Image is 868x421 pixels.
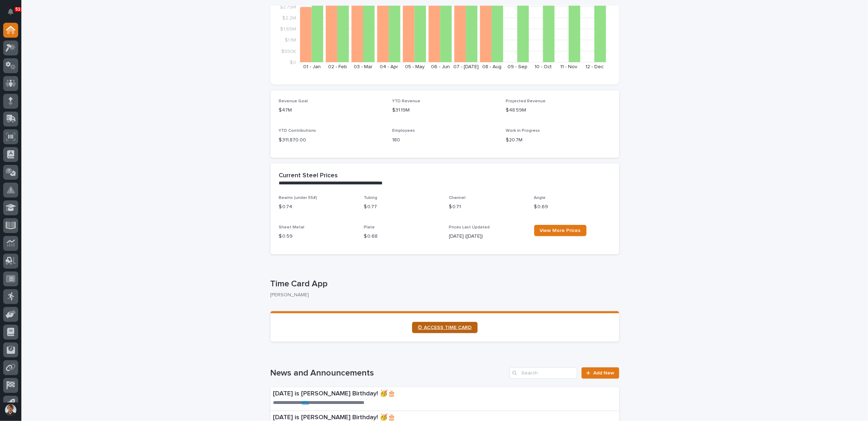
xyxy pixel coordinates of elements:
span: Employees [392,129,415,133]
p: $47M [279,107,384,114]
tspan: $1.65M [280,27,296,32]
p: 51 [16,7,20,12]
button: users-avatar [3,403,18,417]
p: [DATE] is [PERSON_NAME] Birthday! 🥳🎂 [273,390,508,398]
tspan: $2.75M [280,5,296,10]
tspan: $2.2M [282,16,296,21]
p: $ 0.68 [364,233,441,240]
span: Add New [594,371,615,376]
h1: News and Announcements [270,368,507,378]
p: $ 0.59 [279,233,356,240]
p: $ 311,870.00 [279,136,384,144]
span: Prices Last Updated [449,225,490,230]
text: 01 - Jan [303,64,320,69]
tspan: $1.1M [285,38,296,43]
span: Channel [449,196,466,200]
p: $48.59M [506,107,611,114]
p: $20.7M [506,136,611,144]
span: Tubing [364,196,378,200]
span: Sheet Metal [279,225,305,230]
text: 03 - Mar [354,64,373,69]
p: [DATE] ([DATE]) [449,233,526,240]
text: 07 - [DATE] [453,64,479,69]
text: 11 - Nov [560,64,577,69]
span: Angle [534,196,546,200]
p: Time Card App [270,279,616,289]
p: $ 0.74 [279,203,356,211]
a: View More Prices [534,225,586,236]
span: ⏲ ACCESS TIME CARD [418,325,472,330]
text: 12 - Dec [585,64,604,69]
a: ⏲ ACCESS TIME CARD [412,322,478,333]
tspan: $0 [290,60,296,65]
text: 02 - Feb [328,64,347,69]
span: Plate [364,225,375,230]
input: Search [510,367,577,379]
p: 180 [392,136,497,144]
text: 09 - Sep [507,64,527,69]
button: Notifications [3,4,18,19]
p: $ 0.77 [364,203,441,211]
text: 06 - Jun [431,64,449,69]
p: $31.19M [392,107,497,114]
span: Beams (under 55#) [279,196,317,200]
div: Notifications51 [9,9,18,20]
p: $ 0.69 [534,203,611,211]
a: Add New [582,367,619,379]
text: 08 - Aug [482,64,501,69]
tspan: $550K [281,49,296,54]
text: 04 - Apr [380,64,398,69]
span: Revenue Goal [279,99,308,103]
text: 05 - May [405,64,424,69]
p: $ 0.71 [449,203,526,211]
span: Projected Revenue [506,99,546,103]
span: Work in Progress [506,129,540,133]
span: View More Prices [540,228,581,233]
h2: Current Steel Prices [279,172,338,180]
text: 10 - Oct [535,64,552,69]
p: [PERSON_NAME] [270,292,614,298]
span: YTD Revenue [392,99,420,103]
span: YTD Contributions [279,129,316,133]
